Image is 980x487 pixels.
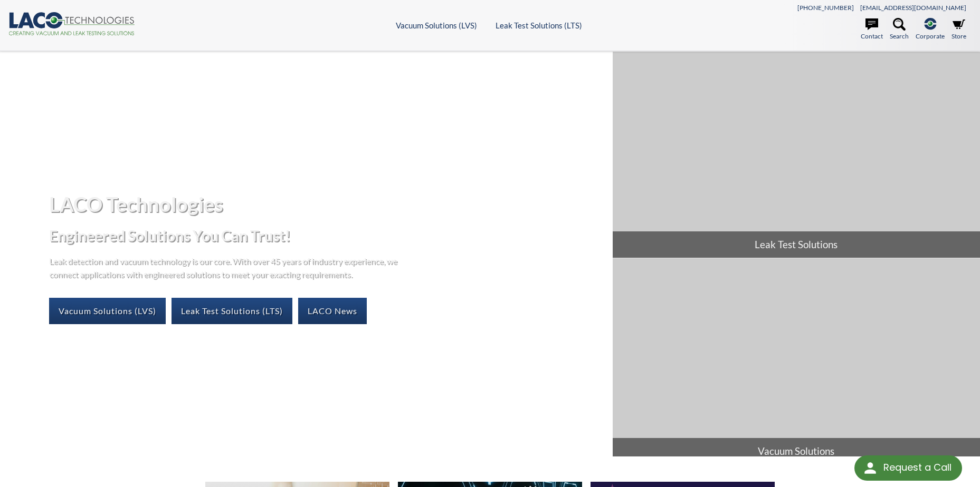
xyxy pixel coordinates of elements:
img: round button [862,460,879,476]
span: Vacuum Solutions [613,438,980,464]
p: Leak detection and vacuum technology is our core. With over 45 years of industry experience, we c... [49,254,403,281]
a: Vacuum Solutions [613,258,980,464]
a: Leak Test Solutions (LTS) [172,298,292,324]
a: [EMAIL_ADDRESS][DOMAIN_NAME] [860,4,966,12]
div: Request a Call [883,455,952,480]
a: Vacuum Solutions (LVS) [49,298,166,324]
a: Leak Test Solutions (LTS) [496,21,582,30]
a: Vacuum Solutions (LVS) [396,21,477,30]
span: Corporate [916,31,945,41]
h1: LACO Technologies [49,191,604,217]
h2: Engineered Solutions You Can Trust! [49,226,604,246]
a: Contact [861,18,883,41]
a: Leak Test Solutions [613,52,980,258]
span: Leak Test Solutions [613,231,980,258]
a: [PHONE_NUMBER] [797,4,854,12]
div: Request a Call [854,455,962,481]
a: Search [890,18,909,41]
a: Store [952,18,966,41]
a: LACO News [298,298,367,324]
